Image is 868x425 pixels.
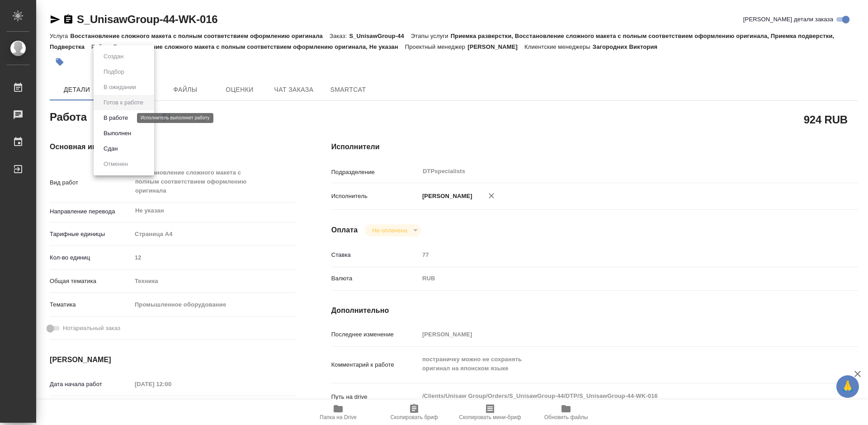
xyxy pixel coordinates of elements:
button: Готов к работе [101,98,146,108]
button: Отменен [101,159,131,169]
button: В работе [101,113,131,123]
button: Сдан [101,144,120,154]
button: Подбор [101,67,127,77]
button: Создан [101,52,126,61]
button: В ожидании [101,82,139,92]
button: Выполнен [101,128,134,138]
